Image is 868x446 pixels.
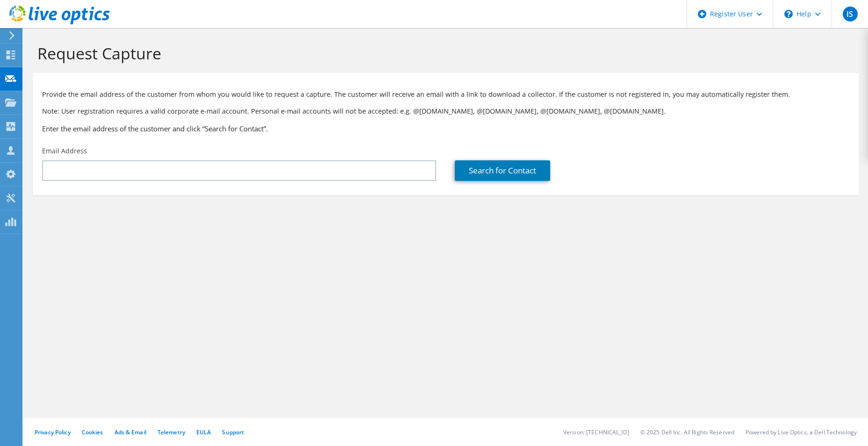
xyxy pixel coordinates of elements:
[746,428,857,436] li: Powered by Live Optics, a Dell Technology
[222,428,244,436] a: Support
[455,160,550,181] a: Search for Contact
[35,428,71,436] a: Privacy Policy
[196,428,211,436] a: EULA
[784,10,793,18] svg: \n
[640,428,734,436] li: © 2025 Dell Inc. All Rights Reserved
[82,428,103,436] a: Cookies
[158,428,185,436] a: Telemetry
[563,428,629,436] li: Version: [TECHNICAL_ID]
[42,123,849,134] h3: Enter the email address of the customer and click “Search for Contact”.
[115,428,146,436] a: Ads & Email
[843,7,858,22] span: IS
[42,89,849,100] p: Provide the email address of the customer from whom you would like to request a capture. The cust...
[42,146,87,156] label: Email Address
[37,43,849,63] h1: Request Capture
[42,106,849,116] p: Note: User registration requires a valid corporate e-mail account. Personal e-mail accounts will ...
